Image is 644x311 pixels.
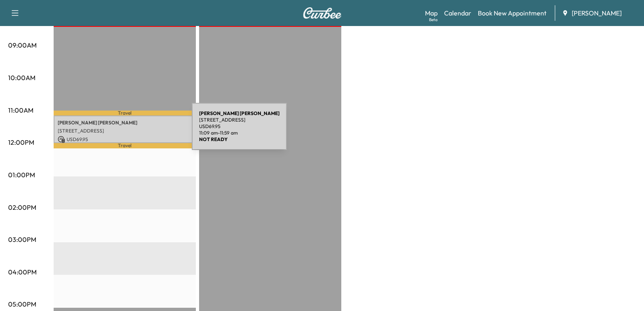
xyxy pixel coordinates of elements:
p: 02:00PM [8,202,36,212]
p: Travel [54,111,196,115]
img: Curbee Logo [303,7,342,19]
p: 12:00PM [8,137,34,147]
p: 09:00AM [8,40,37,50]
p: 11:00AM [8,105,33,115]
a: Book New Appointment [478,8,546,18]
span: [PERSON_NAME] [572,8,622,18]
p: USD 69.95 [58,136,192,143]
a: Calendar [444,8,471,18]
p: [STREET_ADDRESS] [58,128,192,134]
p: 10:00AM [8,73,35,83]
p: 04:00PM [8,267,37,277]
p: 01:00PM [8,170,35,180]
div: Beta [429,17,438,23]
p: Travel [54,143,196,148]
a: MapBeta [425,8,438,18]
p: 05:00PM [8,299,36,309]
p: 03:00PM [8,235,36,244]
p: [PERSON_NAME] [PERSON_NAME] [58,120,192,126]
